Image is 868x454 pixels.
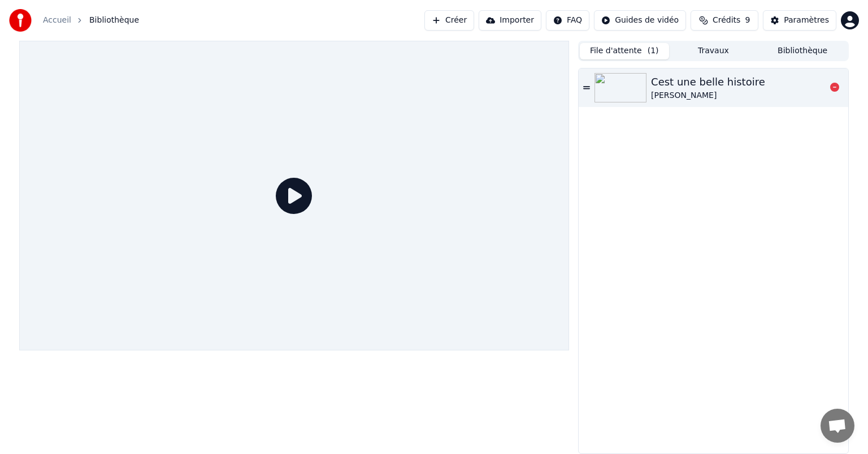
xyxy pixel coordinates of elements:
[594,10,686,31] button: Guides de vidéo
[821,409,854,443] a: Ouvrir le chat
[691,10,758,31] button: Crédits9
[669,43,758,59] button: Travaux
[89,15,139,26] span: Bibliothèque
[648,45,659,57] span: ( 1 )
[745,15,750,26] span: 9
[9,9,32,32] img: youka
[763,10,836,31] button: Paramètres
[580,43,669,59] button: File d'attente
[424,10,474,31] button: Créer
[546,10,589,31] button: FAQ
[43,15,71,26] a: Accueil
[784,15,829,26] div: Paramètres
[651,74,765,90] div: Cest une belle histoire
[758,43,847,59] button: Bibliothèque
[713,15,740,26] span: Crédits
[43,15,139,26] nav: breadcrumb
[479,10,541,31] button: Importer
[651,90,765,101] div: [PERSON_NAME]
